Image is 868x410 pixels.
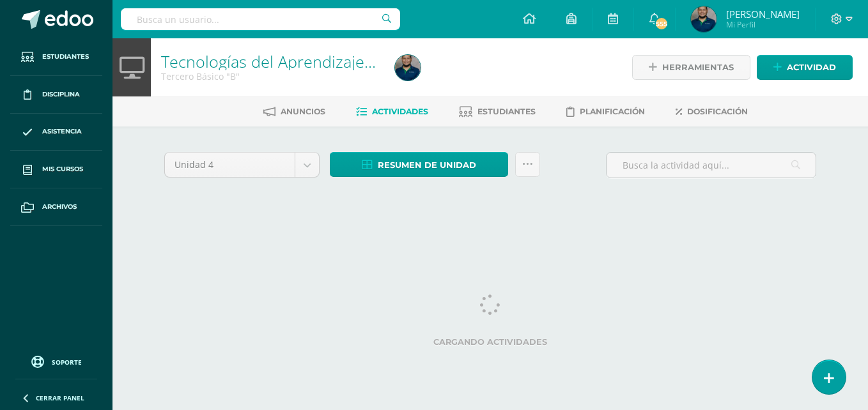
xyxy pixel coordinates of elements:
span: Mis cursos [42,164,83,174]
a: Asistencia [10,114,102,151]
a: Actividad [757,55,853,80]
img: d8373e4dfd60305494891825aa241832.png [691,6,717,32]
a: Resumen de unidad [330,152,508,177]
a: Archivos [10,188,102,226]
label: Cargando actividades [164,337,816,347]
a: Mis cursos [10,151,102,188]
span: Disciplina [42,89,80,100]
span: Dosificación [687,107,748,116]
a: Planificación [566,102,645,122]
a: Dosificación [676,102,748,122]
span: Herramientas [662,56,734,79]
a: Soporte [15,353,97,370]
span: Actividad [787,56,836,79]
span: Estudiantes [42,52,89,62]
span: 555 [655,17,669,31]
a: Estudiantes [459,102,536,122]
span: Resumen de unidad [378,153,476,177]
span: Anuncios [281,107,325,116]
a: Estudiantes [10,38,102,76]
span: Planificación [580,107,645,116]
h1: Tecnologías del Aprendizaje y la Comunicación [161,52,380,70]
a: Unidad 4 [165,153,319,177]
span: Archivos [42,202,77,212]
span: Unidad 4 [174,153,285,177]
span: Actividades [372,107,428,116]
a: Anuncios [263,102,325,122]
span: Cerrar panel [36,393,84,402]
img: d8373e4dfd60305494891825aa241832.png [395,55,421,80]
span: Mi Perfil [726,19,800,30]
a: Disciplina [10,76,102,114]
span: Asistencia [42,126,82,137]
a: Tecnologías del Aprendizaje y la Comunicación [161,50,501,72]
span: Soporte [52,358,82,367]
input: Busca un usuario... [121,8,400,30]
a: Herramientas [632,55,750,80]
input: Busca la actividad aquí... [607,153,816,178]
span: Estudiantes [477,107,536,116]
div: Tercero Básico 'B' [161,70,380,82]
span: [PERSON_NAME] [726,8,800,20]
a: Actividades [356,102,428,122]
